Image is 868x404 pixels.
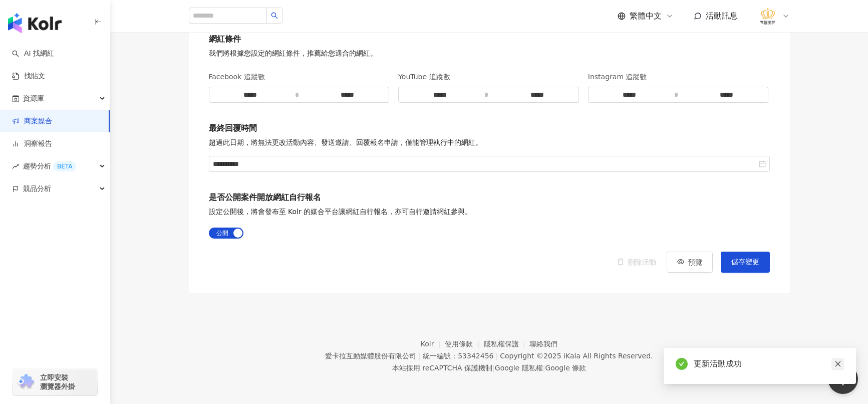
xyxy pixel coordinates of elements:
p: 是否公開案件開放網紅自行報名 [209,192,472,203]
p: YouTube 追蹤數 [398,67,580,87]
a: Google 條款 [545,364,586,372]
span: | [418,352,421,360]
p: 最終回覆時間 [209,123,770,134]
span: 立即安裝 瀏覽器外掛 [40,373,75,391]
span: 資源庫 [23,87,44,110]
button: 預覽 [667,252,713,273]
p: 網紅條件 [209,34,770,45]
div: Copyright © 2025 All Rights Reserved. [500,352,653,360]
p: 我們將根據您設定的網紅條件，推薦給您適合的網紅。 [209,49,770,59]
p: Facebook 追蹤數 [209,67,391,87]
span: | [495,352,498,360]
span: 趨勢分析 [23,155,76,177]
span: 繁體中文 [630,11,662,22]
span: | [543,364,545,372]
span: 預覽 [688,259,702,267]
a: searchAI 找網紅 [12,49,54,59]
a: chrome extension立即安裝 瀏覽器外掛 [13,368,97,395]
span: rise [12,163,19,170]
p: 超過此日期，將無法更改活動內容、發送邀請、回覆報名申請，僅能管理執行中的網紅。 [209,138,770,148]
div: BETA [53,161,76,171]
span: search [271,12,278,19]
span: close [834,360,841,367]
a: 聯絡我們 [529,340,557,348]
span: 競品分析 [23,177,51,200]
span: 活動訊息 [706,11,738,21]
button: 儲存變更 [721,252,770,273]
span: check-circle [676,358,688,370]
a: Google 隱私權 [495,364,543,372]
p: Instagram 追蹤數 [588,67,770,87]
div: 愛卡拉互動媒體股份有限公司 [325,352,416,360]
span: eye [677,258,684,265]
img: %E6%B3%95%E5%96%AC%E9%86%AB%E7%BE%8E%E8%A8%BA%E6%89%80_LOGO%20.png [758,7,777,26]
div: 更新活動成功 [694,358,844,370]
a: 隱私權保護 [484,340,530,348]
a: iKala [563,352,581,360]
a: Kolr [421,340,445,348]
a: 洞察報告 [12,139,52,149]
a: 使用條款 [445,340,484,348]
div: 統一編號：53342456 [423,352,493,360]
img: chrome extension [16,374,36,390]
a: 商案媒合 [12,116,52,126]
img: logo [8,13,62,33]
p: 設定公開後，將會發布至 Kolr 的媒合平台讓網紅自行報名，亦可自行邀請網紅參與。 [209,207,472,217]
button: 刪除活動 [607,252,667,273]
span: | [492,364,495,372]
span: 儲存變更 [731,258,759,266]
span: 本站採用 reCAPTCHA 保護機制 [392,362,586,374]
a: 找貼文 [12,71,45,81]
